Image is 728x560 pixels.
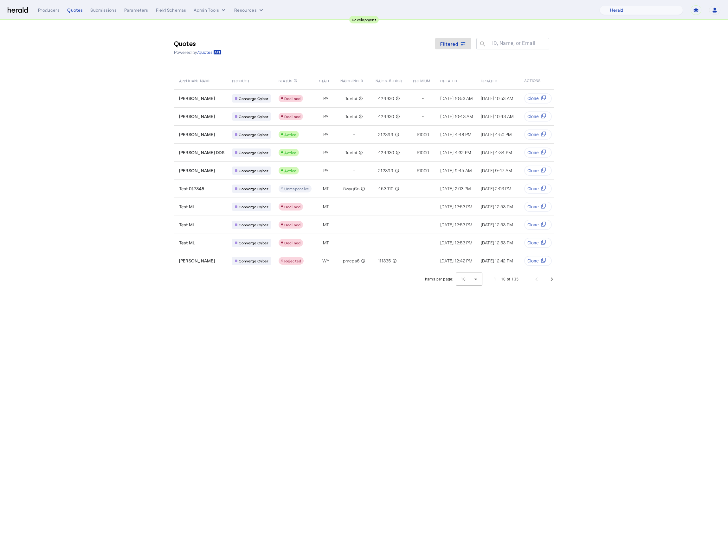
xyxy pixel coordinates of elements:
span: APPLICANT NAME [179,77,211,84]
span: 1000 [419,131,429,138]
span: Declined [284,204,300,209]
span: UPDATED [481,77,498,84]
button: Clone [524,129,552,140]
span: [DATE] 2:03 PM [440,186,471,191]
span: PA [323,167,329,174]
span: Converge Cyber [239,186,268,191]
mat-icon: search [476,41,487,48]
p: Powered by [174,49,222,55]
div: Field Schemas [156,7,186,13]
span: PA [323,95,329,102]
span: 1uvfai [345,113,357,120]
button: Filtered [435,38,471,49]
mat-icon: info_outline [391,258,397,264]
span: Clone [527,131,538,138]
span: pmcpa6 [343,258,360,264]
span: Declined [284,223,300,227]
span: [PERSON_NAME] [179,167,215,174]
span: Clone [527,222,538,228]
span: [DATE] 12:42 PM [481,258,513,263]
span: Test 012345 [179,186,204,192]
span: PA [323,113,329,120]
mat-icon: info_outline [394,149,400,156]
span: MT [323,186,329,192]
mat-icon: info_outline [394,186,399,192]
span: Converge Cyber [239,258,268,263]
span: [DATE] 10:53 AM [481,96,513,101]
span: 111335 [378,258,391,264]
span: [DATE] 2:03 PM [481,186,512,191]
span: - [422,186,424,192]
span: [PERSON_NAME] [179,131,215,138]
span: PA [323,131,329,138]
span: MT [323,222,329,228]
span: Clone [527,240,538,246]
span: STATE [319,77,330,84]
span: - [378,204,380,210]
span: [DATE] 12:53 PM [440,240,473,245]
span: Test ML [179,222,195,228]
span: - [378,240,380,246]
span: 424930 [378,95,394,102]
button: Clone [524,256,552,266]
img: Herald Logo [8,7,28,13]
span: [DATE] 12:53 PM [481,222,513,227]
span: 424930 [378,113,394,120]
span: 212399 [378,131,394,138]
span: Converge Cyber [239,114,268,119]
span: Clone [527,204,538,210]
span: [DATE] 10:43 AM [481,114,514,119]
span: NAICS INDEX [340,77,363,84]
span: Clone [527,186,538,192]
span: Declined [284,114,300,119]
div: Items per page: [425,276,453,282]
button: Clone [524,148,552,158]
span: [DATE] 4:32 PM [440,150,471,155]
mat-icon: info_outline [394,167,399,174]
span: [PERSON_NAME] [179,95,215,102]
a: /quotes [197,49,222,55]
mat-icon: info_outline [357,95,363,102]
mat-icon: info_outline [359,186,365,192]
button: Clone [524,111,552,122]
button: Next page [544,272,559,287]
span: $ [417,149,419,156]
div: Development [349,16,379,23]
span: [DATE] 10:43 AM [440,114,473,119]
span: [PERSON_NAME] [179,258,215,264]
span: - [422,113,424,120]
button: Clone [524,202,552,212]
span: 424930 [378,149,394,156]
span: [DATE] 12:53 PM [440,222,473,227]
span: Converge Cyber [239,150,268,155]
span: Clone [527,149,538,156]
span: [DATE] 12:53 PM [481,240,513,245]
button: internal dropdown menu [194,7,227,13]
span: [PERSON_NAME] DDS [179,149,224,156]
span: - [353,131,355,138]
span: 453910 [378,186,394,192]
span: [DATE] 4:34 PM [481,150,512,155]
button: Clone [524,93,552,104]
span: [DATE] 4:48 PM [440,132,472,137]
div: 1 – 10 of 135 [494,276,519,282]
span: Converge Cyber [239,222,268,227]
span: Filtered [440,41,459,47]
div: Quotes [67,7,83,13]
span: PA [323,149,329,156]
span: [DATE] 9:47 AM [481,168,512,173]
button: Clone [524,184,552,194]
span: Active [284,150,296,155]
span: [DATE] 12:42 PM [440,258,473,263]
span: - [353,167,355,174]
span: 1000 [419,149,429,156]
span: Clone [527,95,538,102]
span: 1uvfai [345,95,357,102]
span: 212399 [378,167,394,174]
span: Converge Cyber [239,204,268,209]
div: Producers [38,7,60,13]
span: Clone [527,113,538,120]
span: Rejected [284,259,301,263]
mat-icon: info_outline [357,113,363,120]
table: Table view of all quotes submitted by your platform [174,72,605,270]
